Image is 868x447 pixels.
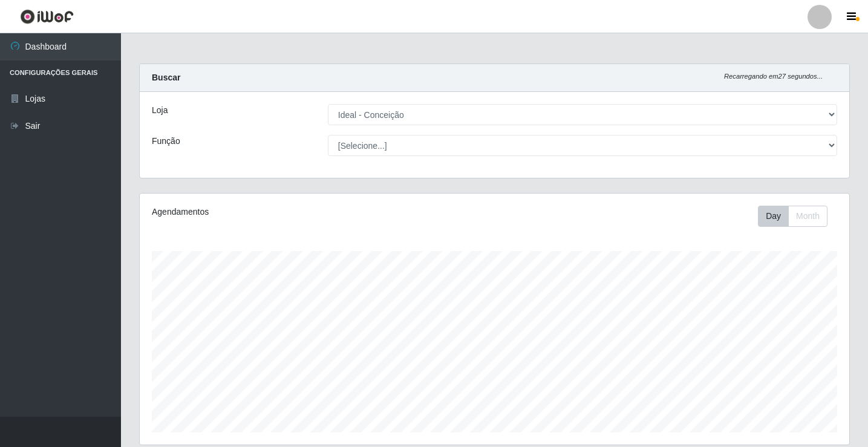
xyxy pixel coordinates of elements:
[152,73,180,82] strong: Buscar
[20,9,74,24] img: CoreUI Logo
[758,206,827,227] div: First group
[724,73,823,80] i: Recarregando em 27 segundos...
[152,206,427,218] div: Agendamentos
[758,206,789,227] button: Day
[152,104,168,117] label: Loja
[758,206,837,227] div: Toolbar with button groups
[788,206,827,227] button: Month
[152,135,180,148] label: Função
